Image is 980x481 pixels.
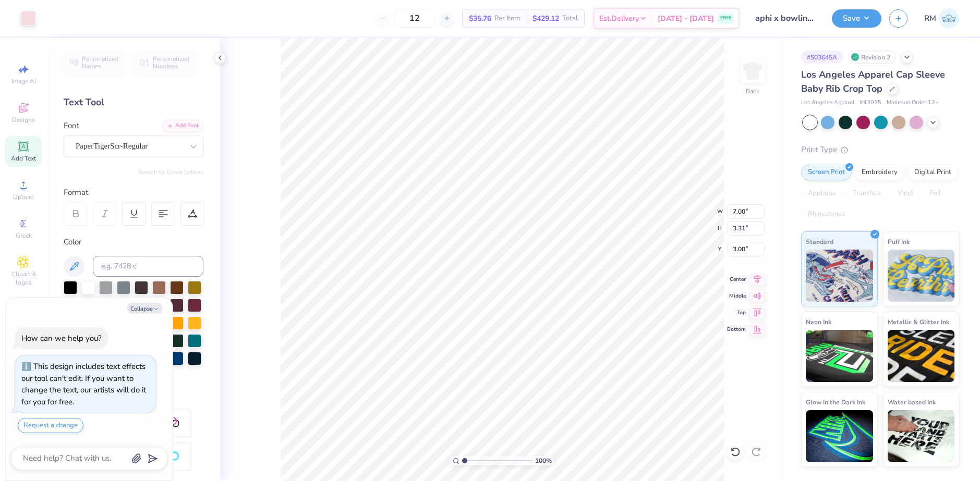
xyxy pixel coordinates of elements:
span: Los Angeles Apparel Cap Sleeve Baby Rib Crop Top [801,68,945,95]
div: This design includes text effects our tool can't edit. If you want to change the text, our artist... [21,361,146,407]
span: Est. Delivery [599,13,639,24]
span: Personalized Numbers [153,55,190,70]
div: Transfers [846,186,888,201]
div: How can we help you? [21,333,102,343]
span: Designs [12,116,35,124]
span: Puff Ink [888,236,910,247]
img: Metallic & Glitter Ink [888,330,955,382]
div: Text Tool [64,95,203,109]
span: Top [727,309,746,316]
span: # 43035 [860,98,881,107]
img: Puff Ink [888,250,955,302]
div: Applique [801,186,843,201]
div: Screen Print [801,165,852,180]
input: – – [394,9,435,28]
span: 100 % [535,456,552,465]
div: Foil [923,186,948,201]
span: FREE [720,15,731,22]
div: Vinyl [891,186,920,201]
span: Los Angeles Apparel [801,98,854,107]
span: Bottom [727,326,746,333]
button: Collapse [127,303,162,314]
div: Color [64,236,203,248]
label: Font [64,120,79,132]
button: Switch to Greek Letters [138,168,203,176]
span: Add Text [11,154,36,163]
span: Standard [806,236,833,247]
span: RM [924,13,936,24]
span: Center [727,276,746,283]
img: Glow in the Dark Ink [806,410,873,462]
span: Personalized Names [82,55,119,70]
span: Middle [727,292,746,300]
div: Add Font [162,120,203,132]
div: Format [64,187,204,199]
span: Metallic & Glitter Ink [888,316,949,327]
div: # 503645A [801,51,843,64]
span: Glow in the Dark Ink [806,397,865,408]
span: Water based Ink [888,397,936,408]
input: Untitled Design [747,8,824,29]
span: Image AI [11,77,36,85]
img: Standard [806,250,873,302]
input: e.g. 7428 c [93,256,203,277]
span: $35.76 [469,13,491,24]
span: Minimum Order: 12 + [887,98,939,107]
span: [DATE] - [DATE] [658,13,714,24]
div: Embroidery [855,165,904,180]
div: Digital Print [908,165,958,180]
span: Total [562,13,578,24]
img: Back [742,60,763,81]
span: Neon Ink [806,316,831,327]
span: Greek [16,231,32,240]
button: Request a change [18,418,83,433]
a: RM [924,8,959,29]
img: Water based Ink [888,410,955,462]
span: Clipart & logos [5,270,42,287]
img: Roberta Manuel [939,8,959,29]
div: Revision 2 [848,51,896,64]
div: Print Type [801,144,959,156]
span: $429.12 [533,13,559,24]
div: Back [746,87,759,96]
span: Per Item [494,13,520,24]
img: Neon Ink [806,330,873,382]
span: Upload [13,193,34,201]
button: Save [832,9,881,28]
div: Rhinestones [801,206,852,222]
